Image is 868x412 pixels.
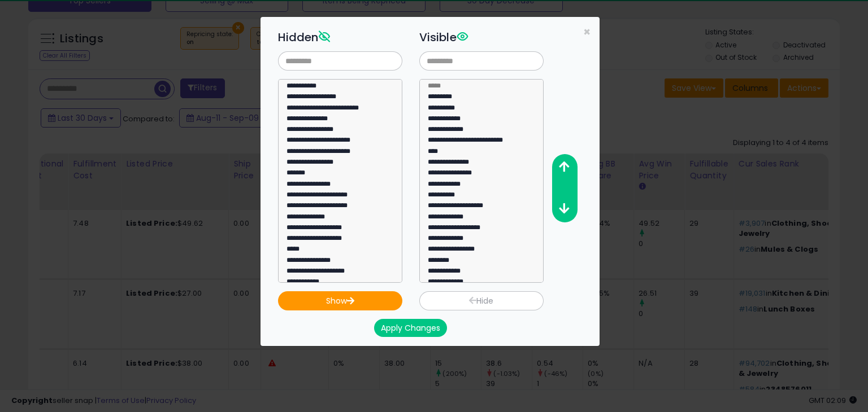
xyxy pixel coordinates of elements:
button: Show [278,291,402,310]
span: × [583,24,591,40]
h3: Hidden [278,29,402,46]
h3: Visible [419,29,544,46]
button: Hide [419,291,544,310]
button: Apply Changes [374,319,447,337]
